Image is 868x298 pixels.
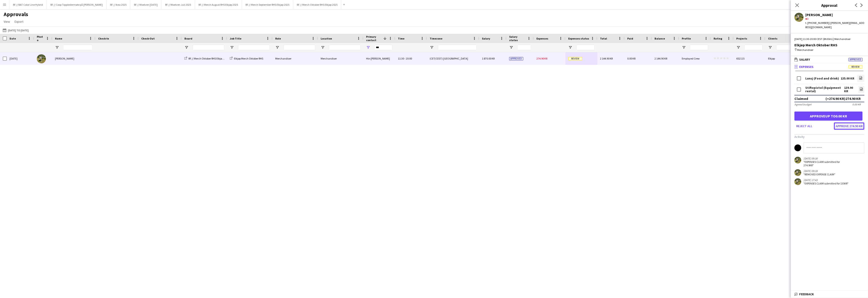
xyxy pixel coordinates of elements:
[627,57,635,60] span: 0.00 KR
[63,45,93,50] input: Name Filter Input
[794,122,814,130] button: Reject all
[794,48,864,52] div: Merchandiser
[275,45,279,50] button: Open Filter Menu
[195,0,242,9] button: RF // Merch August RHS Elkjøp 2025
[848,58,863,61] span: Approved
[234,57,263,60] span: Elkjøp Merch Oktober RHS
[517,45,531,50] input: Salary status Filter Input
[736,37,747,40] span: Projects
[509,57,523,60] span: Approved
[794,103,811,106] div: Agreed budget
[794,37,864,41] div: [DATE] 11:30-20:00 CEST (8h30m) | Merchandiser
[736,45,740,50] button: Open Filter Menu
[366,35,382,42] span: Primary contact
[273,52,318,65] div: Merchandiser
[438,45,476,50] input: Timezone Filter Input
[47,0,107,9] button: RF // Coop Toppledermøte på [PERSON_NAME]
[230,45,234,50] button: Open Filter Menu
[791,70,868,191] div: ExpensesReview
[2,27,30,33] button: [DATE] to [DATE]
[768,45,772,50] button: Open Filter Menu
[744,45,763,50] input: Projects Filter Input
[161,0,195,9] button: RF // Moelven Juli 2025
[329,45,361,50] input: Location Filter Input
[430,37,442,40] span: Timezone
[536,37,548,40] span: Expenses
[682,37,691,40] span: Profile
[655,57,667,60] span: 2 144.90 KR
[690,45,708,50] input: Profile Filter Input
[188,57,229,60] span: RF // Merch Oktober RHS Elkjøp 2025
[2,19,12,25] a: View
[805,86,844,93] div: Stiftepistol (Equipment rental)
[794,135,864,139] h3: Activity
[238,45,270,50] input: Job Title Filter Input
[794,96,808,101] div: Claimed
[430,45,434,50] button: Open Filter Menu
[799,292,814,296] span: Feedback
[791,2,868,8] h3: Approval
[398,37,404,40] span: Time
[366,45,370,50] button: Open Filter Menu
[841,77,854,80] div: 135.00 KR
[794,43,864,47] div: Elkjøp Merch Oktober RHS
[804,182,848,185] div: "EXPENSES CLAIM submitted for 135KR"
[321,37,332,40] span: Location
[398,57,404,60] span: 11:30
[404,57,405,60] span: -
[804,169,836,173] div: [DATE] 09:28
[293,0,341,9] button: RF // Merch Oktober RHS Elkjøp 2025
[427,52,479,65] div: (CET/CEST) [GEOGRAPHIC_DATA]
[805,13,864,17] div: [PERSON_NAME]
[600,57,613,60] span: 2 144.90 KR
[9,0,47,9] button: RF // BAT Color Line Hybrid
[37,35,44,42] span: Photo
[55,45,59,50] button: Open Filter Menu
[794,157,801,164] app-user-avatar: Daniel Stuvland
[283,45,315,50] input: Role Filter Input
[791,56,868,63] mat-expansion-panel-header: SalaryApproved
[805,77,839,80] div: Lunsj (Food and drink)
[13,19,25,25] a: Export
[107,0,130,9] button: RF // Ikea 2025
[627,37,633,40] span: Paid
[230,57,263,60] a: Elkjøp Merch Oktober RHS
[130,0,161,9] button: RF // Moelven [DATE]
[184,37,192,40] span: Board
[321,45,325,50] button: Open Filter Menu
[714,37,722,40] span: Rating
[242,0,293,9] button: RF // Merch September RHS Elkjøp 2025
[55,37,62,40] span: Name
[768,37,777,40] span: Clients
[98,37,109,40] span: Check-In
[804,160,850,167] div: "EXPENSES CLAIM submitted for 274.9KR"
[37,54,46,63] img: Daniel Stuvland
[52,52,95,65] div: [PERSON_NAME]
[776,45,794,50] input: Clients Filter Input
[275,37,281,40] span: Role
[141,37,155,40] span: Check-Out
[482,57,495,60] span: 1 870.00 KR
[568,45,572,50] button: Open Filter Menu
[509,45,513,50] button: Open Filter Menu
[834,122,864,130] button: Approve 274.90 KR
[799,65,813,69] span: Expenses
[568,37,589,40] span: Expenses status
[10,37,16,40] span: Date
[805,17,864,21] div: 3
[363,52,395,65] div: Hin [PERSON_NAME]
[7,52,34,65] div: [DATE]
[805,21,864,29] div: t. [PHONE_NUMBER] | [PERSON_NAME][EMAIL_ADDRESS][DOMAIN_NAME]
[794,169,801,176] app-user-avatar: Daniel Stuvland
[852,103,861,106] div: 0.00 KR
[406,57,412,60] span: 20:00
[374,45,392,50] input: Primary contact Filter Input
[482,37,490,40] span: Salary
[791,63,868,70] mat-expansion-panel-header: ExpensesReview
[844,86,856,93] div: 139.90 KR
[794,112,863,121] button: Approveup to0.00 KR
[682,45,686,50] button: Open Filter Menu
[576,45,595,50] input: Expenses status Filter Input
[848,65,863,69] span: Review
[791,291,868,298] mat-expansion-panel-header: Feedback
